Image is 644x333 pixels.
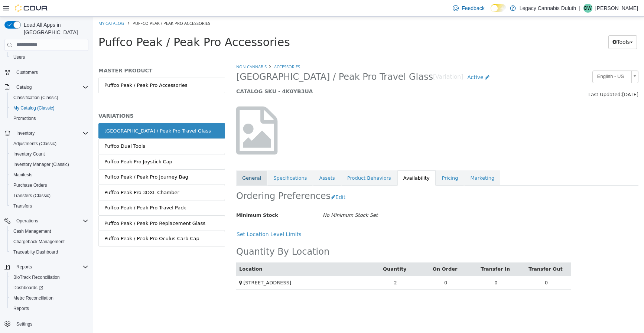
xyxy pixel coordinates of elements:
[378,259,428,273] td: 0
[13,68,41,77] a: Customers
[13,193,51,199] span: Transfers (Classic)
[181,47,207,53] a: Accessories
[7,138,91,149] button: Adjustments (Classic)
[146,249,171,256] button: Location
[10,53,28,62] a: Users
[143,174,238,185] h2: Ordering Preferences
[10,202,88,210] span: Transfers
[436,249,471,255] a: Transfer Out
[21,21,88,36] span: Load All Apps in [GEOGRAPHIC_DATA]
[16,321,32,327] span: Settings
[1,262,91,272] button: Reports
[10,248,88,257] span: Traceabilty Dashboard
[10,283,88,292] span: Dashboards
[10,294,56,303] a: Metrc Reconciliation
[13,141,56,147] span: Adjustments (Classic)
[10,227,88,236] span: Cash Management
[340,58,370,63] small: [Variation]
[6,96,132,102] h5: VARIATIONS
[12,203,113,210] div: Puffco Peak / Peak Pro Replacement Glass
[175,154,220,169] a: Specifications
[7,272,91,283] button: BioTrack Reconciliation
[10,114,39,123] a: Promotions
[13,83,35,92] button: Catalog
[7,226,91,236] button: Cash Management
[16,264,32,270] span: Reports
[520,4,576,13] p: Legacy Cannabis Duluth
[12,141,79,149] div: Puffco Peak Pro Joystick Cap
[10,283,46,292] a: Dashboards
[10,273,88,282] span: BioTrack Reconciliation
[13,285,43,291] span: Dashboards
[7,113,91,124] button: Promotions
[12,172,87,180] div: Puffco Peak Pro 3DXL Chamber
[10,114,88,123] span: Promotions
[16,69,38,75] span: Customers
[10,104,58,112] a: My Catalog (Classic)
[7,180,91,190] button: Purchase Orders
[13,262,35,271] button: Reports
[277,259,328,273] td: 2
[12,111,118,118] div: [GEOGRAPHIC_DATA] / Peak Pro Travel Glass
[16,130,35,136] span: Inventory
[1,216,91,226] button: Operations
[230,196,285,201] i: No Minimum Stock Set
[13,295,53,301] span: Metrc Reconciliation
[12,187,93,195] div: Puffco Peak / Peak Pro Travel Pack
[6,4,31,9] a: My Catalog
[6,61,132,76] a: Puffco Peak / Peak Pro Accessories
[13,320,35,329] a: Settings
[10,191,88,200] span: Transfers (Classic)
[6,50,132,57] h5: MASTER PRODUCT
[7,170,91,180] button: Manifests
[7,190,91,201] button: Transfers (Classic)
[220,154,248,169] a: Assets
[13,161,69,167] span: Inventory Manager (Classic)
[13,115,36,121] span: Promotions
[13,95,58,101] span: Classification (Classic)
[13,68,88,77] span: Customers
[7,52,91,62] button: Users
[7,247,91,257] button: Traceabilty Dashboard
[13,216,41,225] button: Operations
[1,318,91,329] button: Settings
[579,4,580,13] p: |
[143,196,185,201] span: Minimum Stock
[13,172,32,178] span: Manifests
[583,4,592,13] div: Dan Wilken
[16,218,38,224] span: Operations
[10,93,61,102] a: Classification (Classic)
[10,53,88,62] span: Users
[13,228,51,234] span: Cash Management
[500,54,546,66] a: English - US
[10,139,88,148] span: Adjustments (Classic)
[10,150,88,159] span: Inventory Count
[15,4,48,12] img: Cova
[328,259,378,273] td: 0
[13,239,65,245] span: Chargeback Management
[143,71,442,78] h5: CATALOG SKU - 4K0YB3UA
[290,249,315,255] a: Quantity
[7,92,91,103] button: Classification (Classic)
[343,154,371,169] a: Pricing
[16,84,32,90] span: Catalog
[13,151,45,157] span: Inventory Count
[10,160,72,169] a: Inventory Manager (Classic)
[584,4,592,13] span: DW
[7,201,91,211] button: Transfers
[305,154,343,169] a: Availability
[10,227,54,236] a: Cash Management
[12,126,52,133] div: Puffco Dual Tools
[1,67,91,78] button: Customers
[10,304,32,313] a: Reports
[10,304,88,313] span: Reports
[491,4,506,12] input: Dark Mode
[150,263,198,269] span: [STREET_ADDRESS]
[1,82,91,92] button: Catalog
[143,154,174,169] a: General
[10,170,88,179] span: Manifests
[371,154,407,169] a: Marketing
[13,249,58,255] span: Traceabilty Dashboard
[462,4,484,12] span: Feedback
[40,4,117,9] span: Puffco Peak / Peak Pro Accessories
